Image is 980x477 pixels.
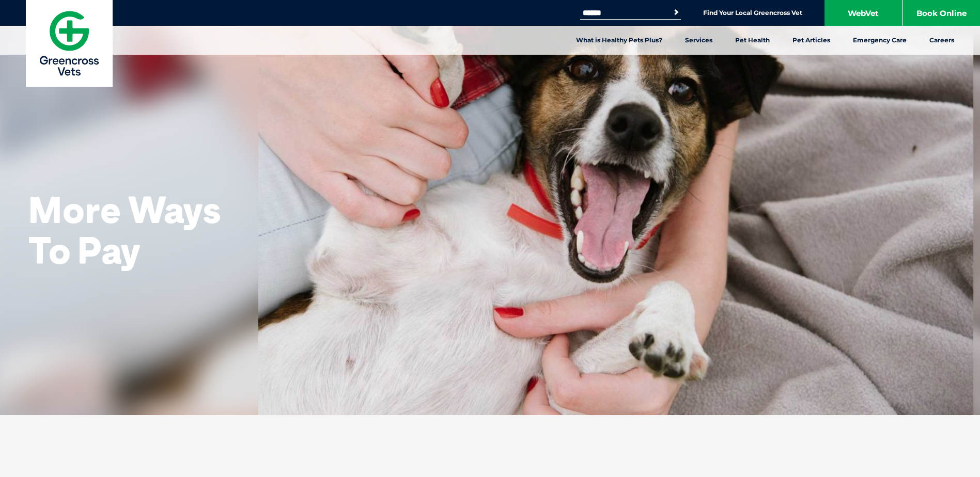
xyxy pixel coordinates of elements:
[703,9,802,17] a: Find Your Local Greencross Vet
[781,26,842,55] a: Pet Articles
[671,7,681,18] button: Search
[918,26,966,55] a: Careers
[28,189,230,271] h2: More Ways To Pay
[674,26,724,55] a: Services
[565,26,674,55] a: What is Healthy Pets Plus?
[724,26,781,55] a: Pet Health
[842,26,918,55] a: Emergency Care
